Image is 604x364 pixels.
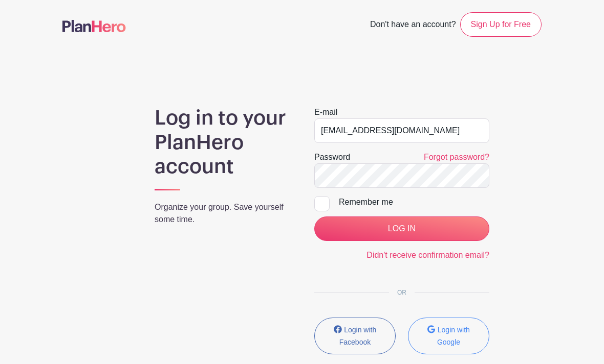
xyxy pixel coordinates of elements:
[155,106,290,179] h1: Log in to your PlanHero account
[339,196,489,208] div: Remember me
[155,201,290,226] p: Organize your group. Save yourself some time.
[314,216,489,241] input: LOG IN
[389,289,415,296] span: OR
[339,326,377,346] small: Login with Facebook
[314,106,337,118] label: E-mail
[314,318,396,354] button: Login with Facebook
[62,20,126,32] img: logo-507f7623f17ff9eddc593b1ce0a138ce2505c220e1c5a4e2b4648c50719b7d32.svg
[370,14,456,37] span: Don't have an account?
[437,326,470,346] small: Login with Google
[460,12,542,37] a: Sign Up for Free
[424,153,489,161] a: Forgot password?
[408,318,489,354] button: Login with Google
[314,151,350,163] label: Password
[314,118,489,143] input: e.g. julie@eventco.com
[366,251,489,259] a: Didn't receive confirmation email?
